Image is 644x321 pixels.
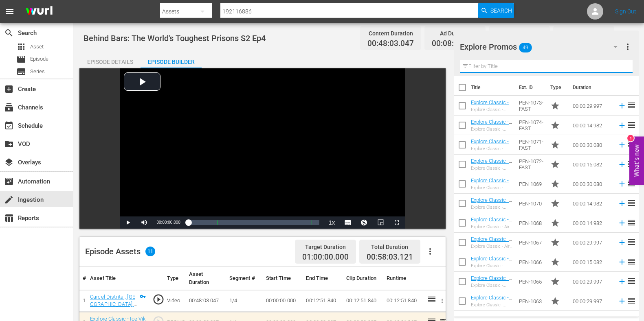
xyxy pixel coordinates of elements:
[302,253,349,262] span: 01:00:00.000
[84,33,266,43] span: Behind Bars: The World's Toughest Prisons S2 Ep4
[618,258,626,266] svg: Add to Episode
[514,76,545,99] th: Ext. ID
[618,121,626,130] svg: Add to Episode
[164,267,186,290] th: Type
[226,290,263,312] td: 1/4
[340,216,356,229] button: Subtitles
[626,198,636,208] span: reorder
[343,267,383,290] th: Clip Duration
[79,52,141,72] div: Episode Details
[471,263,512,269] div: Explore Classic - Extreme Mountain Carpenters S3 15*
[85,247,155,256] div: Episode Assets
[627,135,634,141] div: 1
[569,252,614,272] td: 00:00:15.082
[471,177,512,208] a: Explore Classic - Why Planes Vanish: The Mystery of Flight MH370 30*
[626,296,636,306] span: reorder
[569,155,614,174] td: 00:00:15.082
[626,257,636,266] span: reorder
[4,195,14,205] span: Ingestion
[550,179,560,189] span: Promo
[550,159,560,169] span: Promo
[186,267,226,290] th: Asset Duration
[303,267,343,290] th: End Time
[516,194,547,213] td: PEN-1070
[471,244,512,249] div: Explore Classic - Air Crash Investigation S3 30*
[4,213,14,223] span: Reports
[550,238,560,247] span: Promo
[471,302,512,308] div: Explore Classic - Outback Truckers S6 30*
[4,139,14,149] span: VOD
[618,140,626,149] svg: Add to Episode
[618,199,626,208] svg: Add to Episode
[496,28,543,39] div: Promo Duration
[460,35,625,58] div: Explore Promos
[618,179,626,188] svg: Add to Episode
[367,241,413,253] div: Total Duration
[164,290,186,312] td: Video
[569,96,614,116] td: 00:00:29.997
[471,275,512,306] a: Explore Classic - Extreme Mountain Carpenters S3 30*
[367,252,413,262] span: 00:58:03.121
[626,100,636,110] span: reorder
[516,116,547,135] td: PEN-1074-FAST
[623,42,633,52] span: more_vert
[618,101,626,110] svg: Add to Episode
[79,52,141,68] button: Episode Details
[136,216,152,229] button: Mute
[560,28,607,39] div: Total Duration
[516,96,547,116] td: PEN-1073-FAST
[471,158,512,176] a: Explore Classic - Aussie Lobster Hunters S5 15*
[471,197,512,227] a: Explore Classic - Why Planes Vanish: The Mystery of Flight MH370 15*
[471,295,512,313] a: Explore Classic - Outback Truckers S6 30*
[550,257,560,267] span: Promo
[550,140,560,150] span: Promo
[471,185,512,190] div: Explore Classic - Why Planes Vanish: The Mystery of Flight MH370 30*
[189,220,320,225] div: Progress Bar
[226,267,263,290] th: Segment #
[569,174,614,194] td: 00:00:30.080
[152,293,165,306] span: play_circle_outline
[141,52,202,72] div: Episode Builder
[432,28,478,39] div: Ad Duration
[471,205,512,210] div: Explore Classic - Why Planes Vanish: The Mystery of Flight MH370 15*
[569,213,614,233] td: 00:00:14.982
[568,76,617,99] th: Duration
[302,241,349,253] div: Target Duration
[263,267,303,290] th: Start Time
[471,127,512,132] div: Explore Classic - Behind Bars: The World's Toughest Prisons S2 15*
[263,290,303,312] td: 00:00:00.000
[569,272,614,291] td: 00:00:29.997
[471,255,512,286] a: Explore Classic - Extreme Mountain Carpenters S3 15*
[432,39,478,48] span: 00:08:00.080
[626,140,636,149] span: reorder
[550,296,560,306] span: Promo
[626,159,636,169] span: reorder
[516,291,547,311] td: PEN-1063
[389,216,405,229] button: Fullscreen
[569,116,614,135] td: 00:00:14.982
[471,224,512,229] div: Explore Classic - Air Crash Investigation S3 15*
[16,67,26,76] span: Series
[5,7,15,16] span: menu
[141,52,202,68] button: Episode Builder
[545,76,568,99] th: Type
[79,290,87,312] td: 1
[186,290,226,312] td: 00:48:03.047
[550,277,560,286] span: Promo
[156,220,180,225] span: 00:00:00.000
[516,252,547,272] td: PEN-1066
[471,138,512,157] a: Explore Classic - Aussie Lobster Hunters S5 30*
[471,119,512,143] a: Explore Classic - Behind Bars: The World's Toughest Prisons S2 15*
[569,194,614,213] td: 00:00:14.982
[516,213,547,233] td: PEN-1068
[16,42,26,52] span: Asset
[87,267,149,290] th: Asset Title
[626,120,636,130] span: reorder
[550,120,560,130] span: Promo
[471,146,512,151] div: Explore Classic - Aussie Lobster Hunters S5 30*
[516,155,547,174] td: PEN-1072-FAST
[4,28,14,38] span: Search
[30,43,44,51] span: Asset
[550,199,560,208] span: Promo
[618,277,626,286] svg: Add to Episode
